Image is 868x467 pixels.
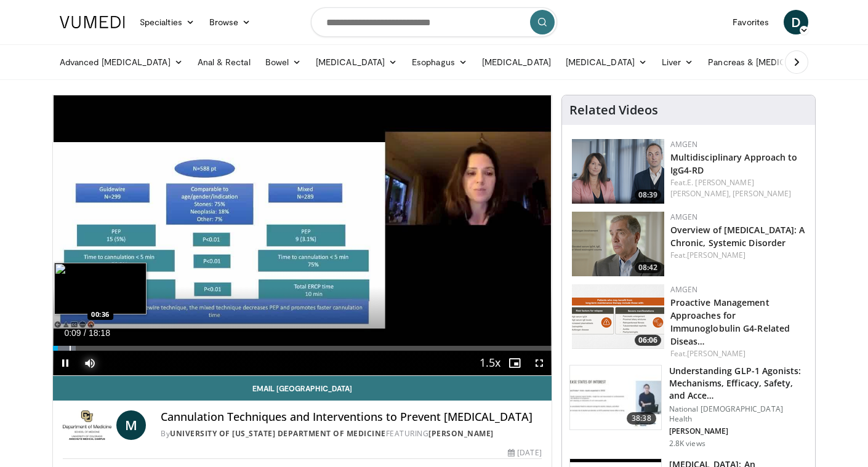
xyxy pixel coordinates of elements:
a: [MEDICAL_DATA] [308,50,404,74]
video-js: Video Player [53,95,552,376]
a: E. [PERSON_NAME] [PERSON_NAME], [670,177,754,199]
a: [PERSON_NAME] [687,250,745,260]
button: Fullscreen [527,351,552,375]
a: Overview of [MEDICAL_DATA]: A Chronic, Systemic Disorder [670,224,805,249]
a: 38:38 Understanding GLP-1 Agonists: Mechanisms, Efficacy, Safety, and Acce… National [DEMOGRAPHIC... [569,365,808,449]
a: [MEDICAL_DATA] [475,50,558,74]
img: b07e8bac-fd62-4609-bac4-e65b7a485b7c.png.150x105_q85_crop-smart_upscale.png [572,284,664,349]
div: Feat. [670,177,805,199]
a: Multidisciplinary Approach to IgG4-RD [670,151,798,176]
a: [PERSON_NAME] [687,348,745,359]
a: Pancreas & [MEDICAL_DATA] [701,50,845,74]
a: Specialties [132,10,202,34]
a: [MEDICAL_DATA] [558,50,654,74]
a: 06:06 [572,284,664,349]
a: 08:39 [572,139,664,204]
div: [DATE] [508,447,541,458]
a: Anal & Rectal [190,50,258,74]
a: Proactive Management Approaches for Immunoglobulin G4-Related Diseas… [670,297,790,347]
span: 38:38 [627,412,656,425]
span: 08:39 [635,190,661,201]
img: University of Colorado Department of Medicine [63,410,111,440]
a: Advanced [MEDICAL_DATA] [52,50,190,74]
p: [PERSON_NAME] [669,426,808,436]
h4: Related Videos [569,103,658,118]
div: Feat. [670,250,805,261]
img: image.jpeg [54,263,147,314]
a: Favorites [725,10,776,34]
span: 08:42 [635,262,661,273]
span: 06:06 [635,335,661,346]
div: Progress Bar [53,346,552,351]
p: National [DEMOGRAPHIC_DATA] Health [669,404,808,424]
a: Email [GEOGRAPHIC_DATA] [53,376,552,401]
a: Amgen [670,212,698,222]
a: Amgen [670,284,698,295]
a: University of [US_STATE] Department of Medicine [170,428,386,439]
a: Amgen [670,139,698,150]
button: Mute [78,351,102,375]
a: D [784,10,808,34]
a: Bowel [258,50,308,74]
h3: Understanding GLP-1 Agonists: Mechanisms, Efficacy, Safety, and Acce… [669,365,808,402]
span: 0:09 [64,328,81,338]
div: Feat. [670,348,805,359]
img: VuMedi Logo [60,16,125,28]
a: Liver [654,50,701,74]
span: / [84,328,86,338]
img: 04ce378e-5681-464e-a54a-15375da35326.png.150x105_q85_crop-smart_upscale.png [572,139,664,204]
input: Search topics, interventions [311,7,557,37]
a: 08:42 [572,212,664,276]
a: Esophagus [404,50,475,74]
a: M [116,410,146,440]
p: 2.8K views [669,439,705,449]
span: 18:18 [89,328,110,338]
div: By FEATURING [161,428,541,439]
button: Playback Rate [478,351,502,375]
a: Browse [202,10,259,34]
a: [PERSON_NAME] [733,188,791,199]
a: [PERSON_NAME] [428,428,494,439]
button: Enable picture-in-picture mode [502,351,527,375]
img: 10897e49-57d0-4dda-943f-d9cde9436bef.150x105_q85_crop-smart_upscale.jpg [570,365,661,429]
h4: Cannulation Techniques and Interventions to Prevent [MEDICAL_DATA] [161,410,541,424]
button: Pause [53,351,78,375]
img: 40cb7efb-a405-4d0b-b01f-0267f6ac2b93.png.150x105_q85_crop-smart_upscale.png [572,212,664,276]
